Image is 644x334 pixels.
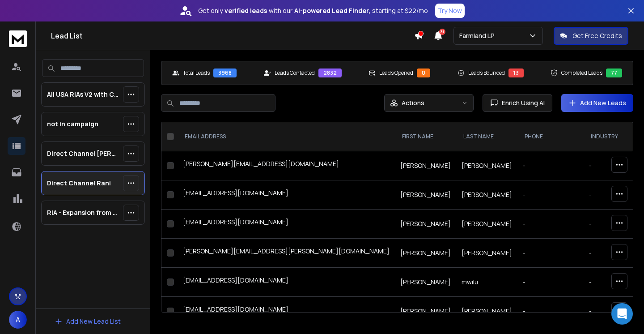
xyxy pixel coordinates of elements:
[47,208,119,217] p: RIA - Expansion from [GEOGRAPHIC_DATA] List
[379,69,413,77] p: Leads Opened
[435,4,465,18] button: Try Now
[468,69,505,77] p: Leads Bounced
[561,94,633,112] button: Add New Leads
[183,69,210,77] p: Total Leads
[9,311,27,329] button: A
[483,94,552,112] button: Enrich Using AI
[183,247,390,259] div: [PERSON_NAME][EMAIL_ADDRESS][PERSON_NAME][DOMAIN_NAME]
[9,30,27,47] img: logo
[183,276,390,288] div: [EMAIL_ADDRESS][DOMAIN_NAME]
[438,6,462,15] p: Try Now
[456,268,517,297] td: mwilu
[517,268,584,297] td: -
[561,69,602,77] p: Completed Leads
[606,69,622,77] div: 77
[611,303,633,325] div: Open Intercom Messenger
[47,149,119,158] p: Direct Channel [PERSON_NAME]
[395,180,456,210] td: [PERSON_NAME]
[568,98,626,107] a: Add New Leads
[47,90,119,99] p: All USA RIAs V2 with CI's - Client List
[456,151,517,180] td: [PERSON_NAME]
[183,305,390,317] div: [EMAIL_ADDRESS][DOMAIN_NAME]
[508,69,524,77] div: 13
[178,122,395,151] th: EMAIL ADDRESS
[456,180,517,210] td: [PERSON_NAME]
[517,180,584,210] td: -
[213,69,237,77] div: 3968
[294,6,370,15] strong: AI-powered Lead Finder,
[456,239,517,268] td: [PERSON_NAME]
[517,151,584,180] td: -
[395,268,456,297] td: [PERSON_NAME]
[517,122,584,151] th: Phone
[47,179,111,188] p: Direct Channel Rani
[417,69,430,77] div: 0
[395,210,456,239] td: [PERSON_NAME]
[517,297,584,326] td: -
[395,239,456,268] td: [PERSON_NAME]
[498,98,545,107] span: Enrich Using AI
[183,218,390,230] div: [EMAIL_ADDRESS][DOMAIN_NAME]
[439,29,445,35] span: 31
[51,30,414,41] h1: Lead List
[456,122,517,151] th: LAST NAME
[47,120,98,128] p: not in campaign
[198,6,428,15] p: Get only with our starting at $22/mo
[572,31,622,40] p: Get Free Credits
[459,31,498,40] p: Farmland LP
[395,151,456,180] td: [PERSON_NAME]
[225,6,267,15] strong: verified leads
[47,313,128,330] button: Add New Lead List
[183,159,390,172] div: [PERSON_NAME][EMAIL_ADDRESS][DOMAIN_NAME]
[517,239,584,268] td: -
[183,188,390,201] div: [EMAIL_ADDRESS][DOMAIN_NAME]
[554,27,628,45] button: Get Free Credits
[456,210,517,239] td: [PERSON_NAME]
[395,122,456,151] th: FIRST NAME
[275,69,315,77] p: Leads Contacted
[395,297,456,326] td: [PERSON_NAME]
[456,297,517,326] td: [PERSON_NAME]
[517,210,584,239] td: -
[402,98,424,107] p: Actions
[318,69,342,77] div: 2832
